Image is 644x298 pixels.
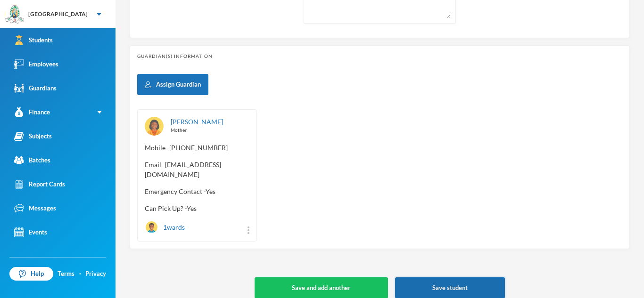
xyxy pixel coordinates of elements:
div: Guardians [14,83,57,93]
img: STUDENT [146,221,157,233]
div: Employees [14,59,58,69]
button: Assign Guardian [137,74,208,95]
a: Privacy [85,269,106,279]
div: Finance [14,107,50,117]
div: [GEOGRAPHIC_DATA] [28,10,88,18]
div: Subjects [14,131,52,141]
div: Events [14,227,47,237]
div: Batches [14,155,50,165]
span: Email - [EMAIL_ADDRESS][DOMAIN_NAME] [145,160,249,179]
img: more_vert [248,226,249,234]
div: · [79,269,81,279]
img: GUARDIAN [145,117,164,136]
span: Mobile - [PHONE_NUMBER] [145,143,249,153]
a: Terms [58,269,74,279]
img: add user [145,81,151,88]
div: Report Cards [14,179,65,189]
span: Can Pick Up? - Yes [145,203,249,213]
div: Students [14,35,53,45]
div: Messages [14,203,56,213]
a: [PERSON_NAME] [171,118,223,126]
div: Guardian(s) Information [137,53,622,60]
span: Emergency Contact - Yes [145,186,249,196]
img: logo [5,5,24,24]
div: 1 wards [145,220,185,234]
a: Help [9,267,53,281]
div: Mother [171,127,249,134]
